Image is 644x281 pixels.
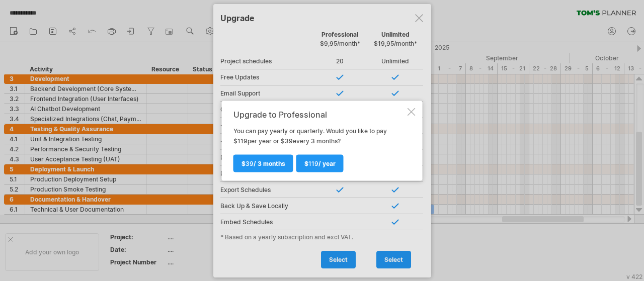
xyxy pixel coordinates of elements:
[233,154,293,172] a: $39/ 3 months
[246,159,254,167] span: 39
[296,154,344,172] a: $119/ year
[304,159,336,167] span: $ / year
[242,159,285,167] span: $ / 3 months
[233,110,406,171] div: You can pay yearly or quarterly. Would you like to pay $ per year or $ every 3 months?
[233,110,406,119] div: Upgrade to Professional
[237,137,248,144] span: 119
[308,159,318,167] span: 119
[285,137,293,144] span: 39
